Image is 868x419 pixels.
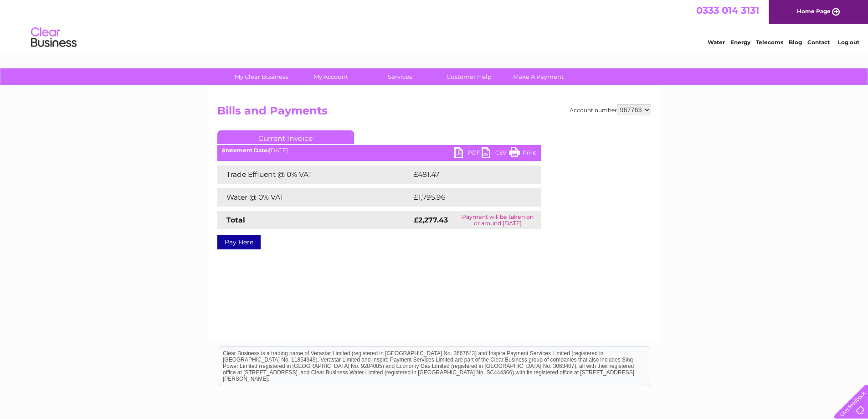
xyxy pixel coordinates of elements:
a: Pay Here [217,235,261,249]
div: Account number [570,104,651,115]
td: Trade Effluent @ 0% VAT [217,166,411,184]
a: Customer Help [431,68,507,85]
a: Water [708,39,725,46]
a: Make A Payment [501,68,576,85]
td: £481.47 [411,166,524,184]
h2: Bills and Payments [217,104,651,122]
a: Log out [838,39,859,46]
td: Water @ 0% VAT [217,188,411,207]
a: 0333 014 3131 [696,5,759,16]
a: PDF [454,147,482,160]
td: £1,795.96 [411,188,526,207]
a: Contact [807,39,830,46]
b: Statement Date: [222,147,269,154]
strong: Total [226,216,245,224]
a: Energy [730,39,750,46]
div: [DATE] [217,147,541,154]
a: My Clear Business [224,68,299,85]
a: Current Invoice [217,130,354,144]
td: Payment will be taken on or around [DATE] [455,211,540,229]
a: Services [362,68,437,85]
img: logo.png [31,24,77,52]
div: Clear Business is a trading name of Verastar Limited (registered in [GEOGRAPHIC_DATA] No. 3667643... [219,5,650,44]
a: My Account [293,68,368,85]
strong: £2,277.43 [414,216,448,224]
a: Print [509,147,536,160]
a: Telecoms [756,39,783,46]
a: Blog [789,39,802,46]
a: CSV [482,147,509,160]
